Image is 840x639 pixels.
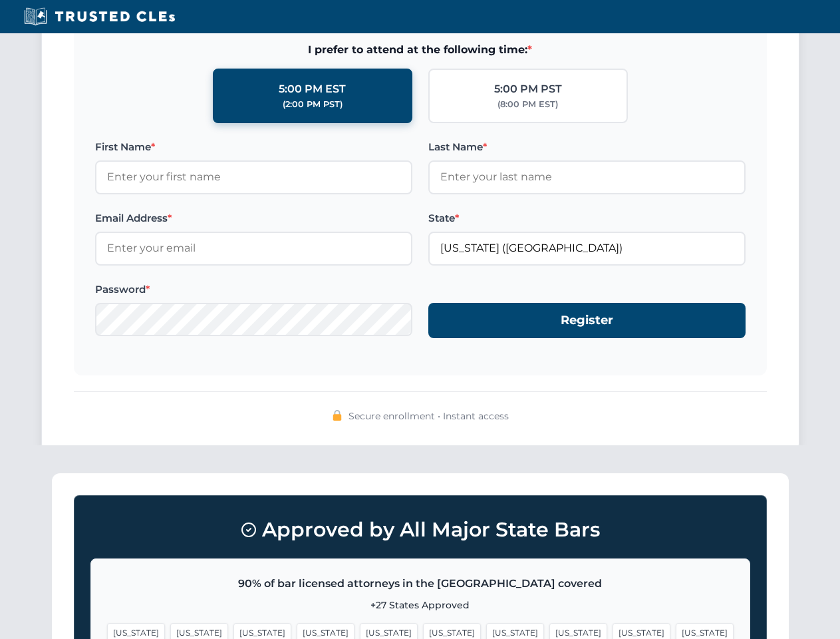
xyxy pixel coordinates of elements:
[349,409,509,423] span: Secure enrollment • Instant access
[95,210,412,226] label: Email Address
[494,81,562,98] div: 5:00 PM PST
[95,41,746,59] span: I prefer to attend at the following time:
[95,232,412,265] input: Enter your email
[90,512,750,548] h3: Approved by All Major State Bars
[428,303,746,338] button: Register
[107,575,734,592] p: 90% of bar licensed attorneys in the [GEOGRAPHIC_DATA] covered
[497,98,558,111] div: (8:00 PM EST)
[95,139,412,155] label: First Name
[279,81,346,98] div: 5:00 PM EST
[107,598,734,612] p: +27 States Approved
[95,282,412,298] label: Password
[428,210,746,226] label: State
[283,98,343,111] div: (2:00 PM PST)
[20,7,179,27] img: Trusted CLEs
[332,410,343,421] img: 🔒
[428,139,746,155] label: Last Name
[428,232,746,265] input: Florida (FL)
[95,160,412,194] input: Enter your first name
[428,160,746,194] input: Enter your last name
